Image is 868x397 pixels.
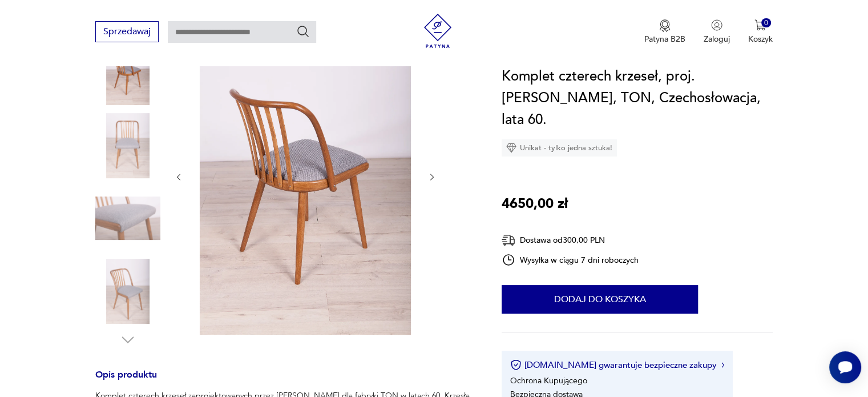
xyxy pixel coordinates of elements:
[95,371,474,390] h3: Opis produktu
[502,193,568,215] p: 4650,00 zł
[510,359,522,371] img: Ikona certyfikatu
[748,19,773,45] button: 0Koszyk
[502,253,639,267] div: Wysyłka w ciągu 7 dni roboczych
[95,40,160,105] img: Zdjęcie produktu Komplet czterech krzeseł, proj. A. Suman, TON, Czechosłowacja, lata 60.
[510,359,724,371] button: [DOMAIN_NAME] gwarantuje bezpieczne zakupy
[502,139,617,157] div: Unikat - tylko jedna sztuka!
[704,34,730,45] p: Zaloguj
[721,362,725,368] img: Ikona strzałki w prawo
[195,17,415,335] img: Zdjęcie produktu Komplet czterech krzeseł, proj. A. Suman, TON, Czechosłowacja, lata 60.
[95,186,160,251] img: Zdjęcie produktu Komplet czterech krzeseł, proj. A. Suman, TON, Czechosłowacja, lata 60.
[421,14,455,48] img: Patyna - sklep z meblami i dekoracjami vintage
[761,18,771,28] div: 0
[95,113,160,178] img: Zdjęcie produktu Komplet czterech krzeseł, proj. A. Suman, TON, Czechosłowacja, lata 60.
[510,375,587,386] li: Ochrona Kupującego
[829,351,861,383] iframe: Smartsupp widget button
[644,19,685,45] button: Patyna B2B
[748,34,773,45] p: Koszyk
[502,233,515,247] img: Ikona dostawy
[95,29,159,37] a: Sprzedawaj
[644,34,685,45] p: Patyna B2B
[502,66,773,131] h1: Komplet czterech krzeseł, proj. [PERSON_NAME], TON, Czechosłowacja, lata 60.
[506,143,516,153] img: Ikona diamentu
[754,19,766,31] img: Ikona koszyka
[704,19,730,45] button: Zaloguj
[296,25,310,38] button: Szukaj
[95,21,159,42] button: Sprzedawaj
[644,19,685,45] a: Ikona medaluPatyna B2B
[502,285,698,314] button: Dodaj do koszyka
[711,19,722,31] img: Ikonka użytkownika
[95,259,160,324] img: Zdjęcie produktu Komplet czterech krzeseł, proj. A. Suman, TON, Czechosłowacja, lata 60.
[502,233,639,247] div: Dostawa od 300,00 PLN
[659,19,671,32] img: Ikona medalu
